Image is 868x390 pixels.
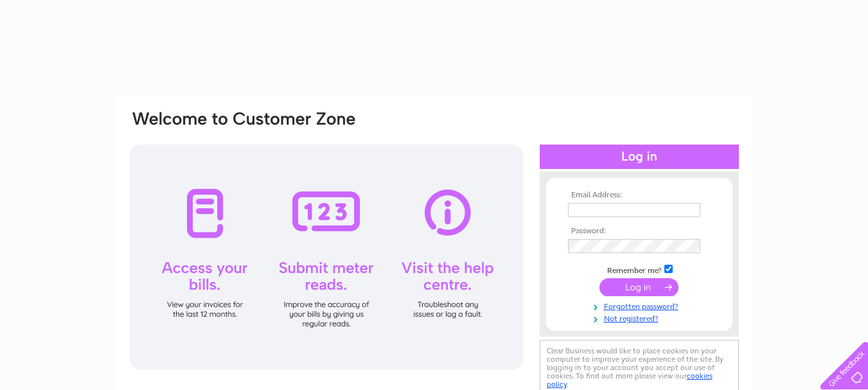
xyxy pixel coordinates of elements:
[599,278,678,296] input: Submit
[547,371,713,389] a: cookies policy
[565,263,714,276] td: Remember me?
[565,191,714,200] th: Email Address:
[565,227,714,236] th: Password:
[568,299,714,312] a: Forgotten password?
[568,312,714,324] a: Not registered?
